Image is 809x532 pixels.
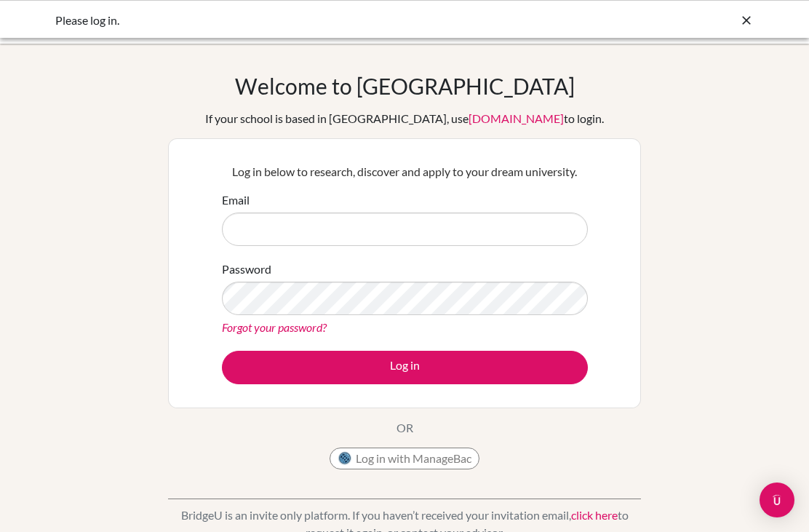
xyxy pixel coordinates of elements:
[330,448,479,469] button: Log in with ManageBac
[205,110,604,127] div: If your school is based in [GEOGRAPHIC_DATA], use to login.
[760,483,794,517] div: Open Intercom Messenger
[222,351,588,384] button: Log in
[55,12,535,29] div: Please log in.
[222,191,250,209] label: Email
[396,419,413,437] p: OR
[469,111,564,125] a: [DOMAIN_NAME]
[222,320,327,334] a: Forgot your password?
[571,508,618,522] a: click here
[235,73,575,99] h1: Welcome to [GEOGRAPHIC_DATA]
[222,163,588,180] p: Log in below to research, discover and apply to your dream university.
[222,261,271,278] label: Password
